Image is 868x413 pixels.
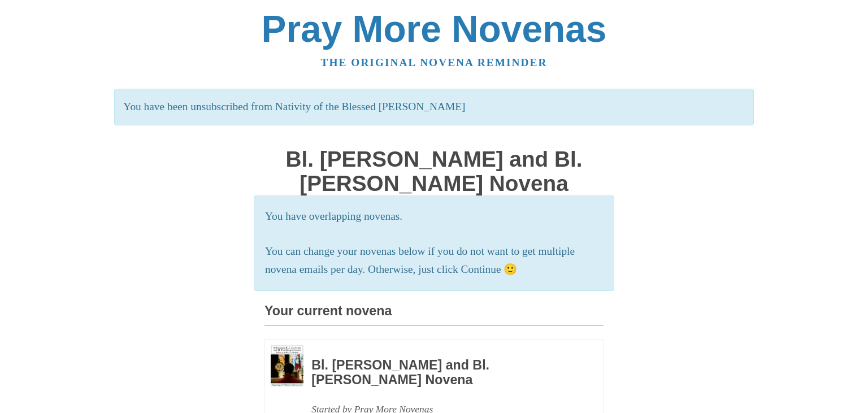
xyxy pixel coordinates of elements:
[262,8,607,50] a: Pray More Novenas
[271,345,303,386] img: Novena image
[311,358,572,387] h3: Bl. [PERSON_NAME] and Bl. [PERSON_NAME] Novena
[265,242,603,280] p: You can change your novenas below if you do not want to get multiple novena emails per day. Other...
[264,147,604,195] h1: Bl. [PERSON_NAME] and Bl. [PERSON_NAME] Novena
[265,207,603,226] p: You have overlapping novenas.
[264,304,604,326] h3: Your current novena
[321,56,548,68] a: The original novena reminder
[114,89,753,125] p: You have been unsubscribed from Nativity of the Blessed [PERSON_NAME]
